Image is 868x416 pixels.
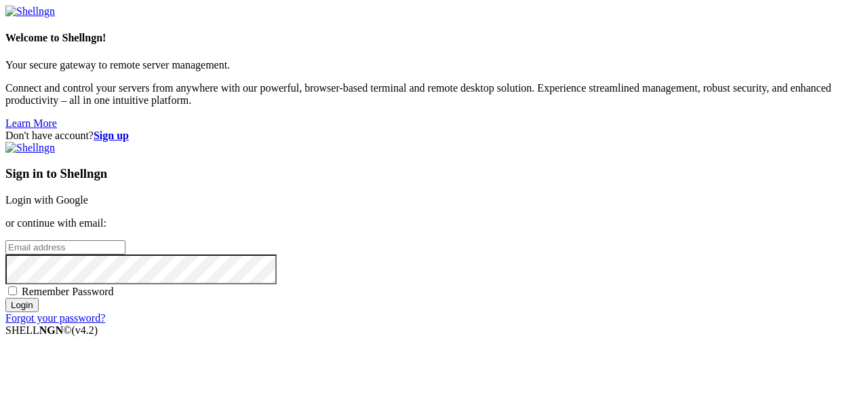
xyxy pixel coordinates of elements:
[5,240,125,254] input: Email address
[5,312,105,324] a: Forgot your password?
[94,130,129,141] a: Sign up
[5,324,98,336] span: SHELL ©
[5,82,863,107] p: Connect and control your servers from anywhere with our powerful, browser-based terminal and remo...
[5,217,863,229] p: or continue with email:
[5,194,88,206] a: Login with Google
[5,166,863,181] h3: Sign in to Shellngn
[8,286,17,295] input: Remember Password
[5,298,39,312] input: Login
[72,324,98,336] span: 4.2.0
[5,32,863,44] h4: Welcome to Shellngn!
[39,324,64,336] b: NGN
[5,117,57,129] a: Learn More
[5,142,55,154] img: Shellngn
[22,286,114,297] span: Remember Password
[5,5,55,18] img: Shellngn
[5,130,863,142] div: Don't have account?
[5,59,863,71] p: Your secure gateway to remote server management.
